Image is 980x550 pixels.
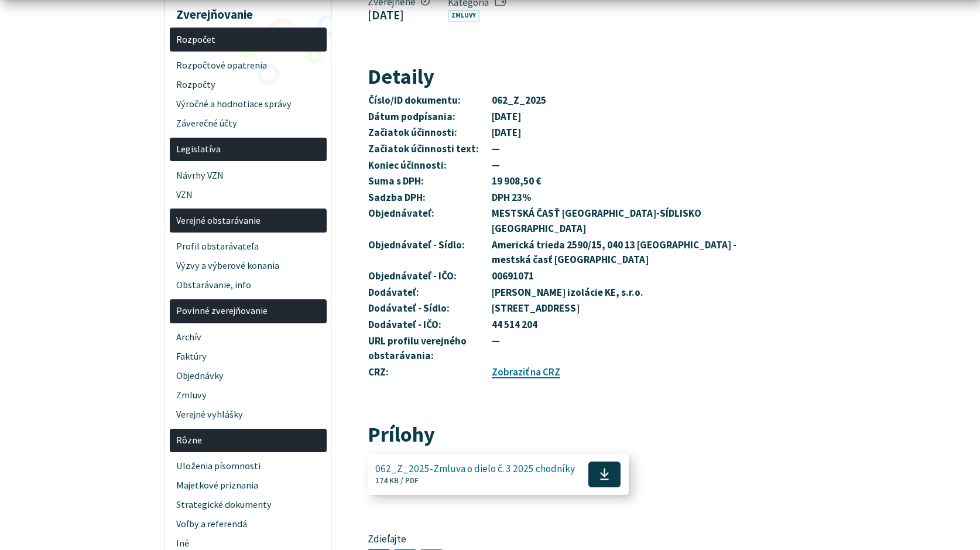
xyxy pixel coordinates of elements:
[368,532,763,547] p: Zdieľajte
[368,268,491,285] th: Objednávateľ - IČO:
[170,366,327,385] a: Objednávky
[176,327,320,347] span: Archív
[170,257,327,276] a: Výzvy a výberové konania
[170,299,327,323] a: Povinné zverejňovanie
[492,286,643,299] strong: [PERSON_NAME] izolácie KE, s.r.o.
[492,142,500,155] strong: —
[176,56,320,75] span: Rozpočtové opatrenia
[176,476,320,496] span: Majetkové priznania
[368,93,491,109] th: Číslo/ID dokumentu:
[170,457,327,476] a: Uloženia písomnosti
[368,125,491,141] th: Začiatok účinnosti:
[170,385,327,405] a: Zmluvy
[170,75,327,94] a: Rozpočty
[368,190,491,206] th: Sadzba DPH:
[368,285,491,301] th: Dodávateľ:
[368,237,491,268] th: Objednávateľ - Sídlo:
[492,238,736,267] strong: Americká trieda 2590/15, 040 13 [GEOGRAPHIC_DATA] - mestská časť [GEOGRAPHIC_DATA]
[176,185,320,204] span: VZN
[170,405,327,424] a: Verejné vyhlášky
[368,65,763,88] h2: Detaily
[492,126,521,139] strong: [DATE]
[170,237,327,257] a: Profil obstarávateľa
[176,457,320,476] span: Uloženia písomnosti
[170,166,327,185] a: Návrhy VZN
[368,454,629,495] a: 062_Z_2025-Zmluva o dielo č. 3 2025 chodníky 174 KB / PDF
[170,515,327,534] a: Voľby a referendá
[492,191,531,204] strong: DPH 23%
[176,347,320,366] span: Faktúry
[368,423,763,446] h2: Prílohy
[170,276,327,295] a: Obstarávanie, info
[492,94,546,107] strong: 062_Z_2025
[170,94,327,114] a: Výročné a hodnotiace správy
[170,28,327,52] a: Rozpočet
[176,496,320,515] span: Strategické dokumenty
[448,10,479,22] a: Zmluvy
[176,366,320,385] span: Objednávky
[368,317,491,333] th: Dodávateľ - IČO:
[176,94,320,114] span: Výročné a hodnotiace správy
[492,318,537,331] strong: 44 514 204
[368,8,430,22] figcaption: [DATE]
[492,110,521,123] strong: [DATE]
[492,159,500,172] strong: —
[176,515,320,534] span: Voľby a referendá
[492,302,580,315] strong: [STREET_ADDRESS]
[170,476,327,496] a: Majetkové priznania
[170,347,327,366] a: Faktúry
[176,211,320,230] span: Verejné obstarávanie
[170,138,327,162] a: Legislatíva
[170,56,327,75] a: Rozpočtové opatrenia
[368,141,491,158] th: Začiatok účinnosti text:
[176,114,320,133] span: Záverečné účty
[170,209,327,233] a: Verejné obstarávanie
[176,30,320,49] span: Rozpočet
[375,463,575,474] span: 062_Z_2025-Zmluva o dielo č. 3 2025 chodníky
[176,166,320,185] span: Návrhy VZN
[170,327,327,347] a: Archív
[368,333,491,364] th: URL profilu verejného obstarávania:
[176,431,320,450] span: Rôzne
[176,257,320,276] span: Výzvy a výberové konania
[176,385,320,405] span: Zmluvy
[368,300,491,317] th: Dodávateľ - Sídlo:
[368,109,491,125] th: Dátum podpísania:
[176,405,320,424] span: Verejné vyhlášky
[492,175,541,187] strong: 19 908,50 €
[492,207,701,235] strong: MESTSKÁ ČASŤ [GEOGRAPHIC_DATA]-SÍDLISKO [GEOGRAPHIC_DATA]
[368,158,491,174] th: Koniec účinnosti:
[170,429,327,453] a: Rôzne
[492,334,500,347] strong: —
[170,185,327,204] a: VZN
[176,276,320,295] span: Obstarávanie, info
[176,302,320,321] span: Povinné zverejňovanie
[170,496,327,515] a: Strategické dokumenty
[176,140,320,159] span: Legislatíva
[375,476,419,486] span: 174 KB / PDF
[368,173,491,190] th: Suma s DPH:
[492,269,534,282] strong: 00691071
[176,237,320,257] span: Profil obstarávateľa
[368,206,491,237] th: Objednávateľ:
[176,75,320,94] span: Rozpočty
[492,365,560,378] a: Zobraziť na CRZ
[170,114,327,133] a: Záverečné účty
[368,364,491,381] th: CRZ:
